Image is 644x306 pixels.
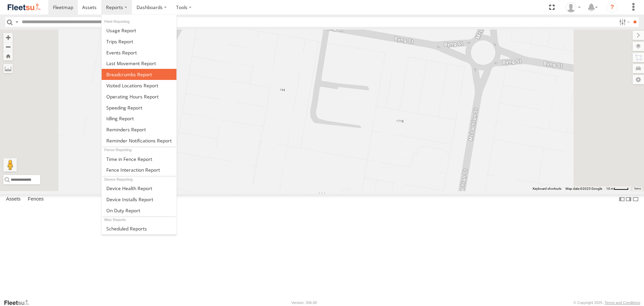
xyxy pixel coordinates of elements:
[24,195,47,204] label: Fences
[102,91,176,102] a: Asset Operating Hours Report
[102,135,176,146] a: Service Reminder Notifications Report
[7,3,42,12] img: fleetsu-logo-horizontal.svg
[291,301,317,305] div: Version: 306.00
[102,102,176,113] a: Fleet Speed Report
[102,36,176,47] a: Trips Report
[102,154,176,165] a: Time in Fences Report
[102,164,176,175] a: Fence Interaction Report
[102,25,176,36] a: Usage Report
[3,33,13,42] button: Zoom in
[102,47,176,58] a: Full Events Report
[102,223,176,234] a: Scheduled Reports
[533,186,561,191] button: Keyboard shortcuts
[3,64,13,73] label: Measure
[102,183,176,194] a: Device Health Report
[566,187,602,190] span: Map data ©2025 Google
[102,194,176,205] a: Device Installs Report
[3,42,13,51] button: Zoom out
[3,51,13,60] button: Zoom Home
[4,299,35,306] a: Visit our Website
[102,113,176,124] a: Idling Report
[563,2,583,12] div: Stephanie Renton
[604,186,631,191] button: Map Scale: 10 m per 40 pixels
[616,17,631,27] label: Search Filter Options
[606,187,614,190] span: 10 m
[634,187,641,190] a: Terms (opens in new tab)
[632,194,639,204] label: Hide Summary Table
[605,301,640,305] a: Terms and Conditions
[3,195,24,204] label: Assets
[633,75,644,84] label: Map Settings
[574,301,640,305] div: © Copyright 2025 -
[625,194,632,204] label: Dock Summary Table to the Right
[102,205,176,216] a: On Duty Report
[102,69,176,80] a: Breadcrumbs Report
[102,124,176,135] a: Reminders Report
[102,80,176,91] a: Visited Locations Report
[102,58,176,69] a: Last Movement Report
[607,2,618,13] i: ?
[14,17,19,27] label: Search Query
[3,158,17,172] button: Drag Pegman onto the map to open Street View
[619,194,625,204] label: Dock Summary Table to the Left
